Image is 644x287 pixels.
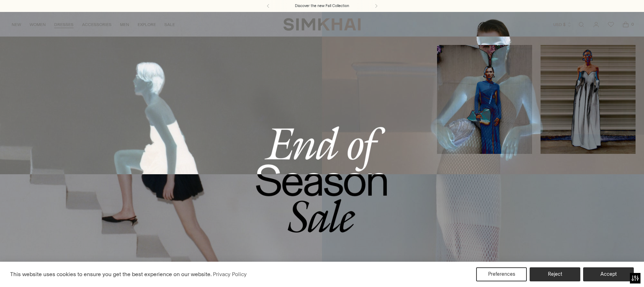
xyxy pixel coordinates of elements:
[138,17,156,32] a: EXPLORE
[295,3,349,9] a: Discover the new Fall Collection
[82,17,112,32] a: ACCESSORIES
[530,267,580,281] button: Reject
[283,18,361,31] a: SIMKHAI
[30,17,46,32] a: WOMEN
[120,17,129,32] a: MEN
[604,18,618,32] a: Wishlist
[619,18,633,32] a: Open cart modal
[629,21,636,27] span: 0
[54,17,74,32] a: DRESSES
[553,17,572,32] button: USD $
[164,17,175,32] a: SALE
[476,267,527,281] button: Preferences
[12,17,21,32] a: NEW
[589,18,603,32] a: Go to the account page
[583,267,634,281] button: Accept
[212,269,248,280] a: Privacy Policy (opens in a new tab)
[10,271,212,278] span: This website uses cookies to ensure you get the best experience on our website.
[574,18,588,32] a: Open search modal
